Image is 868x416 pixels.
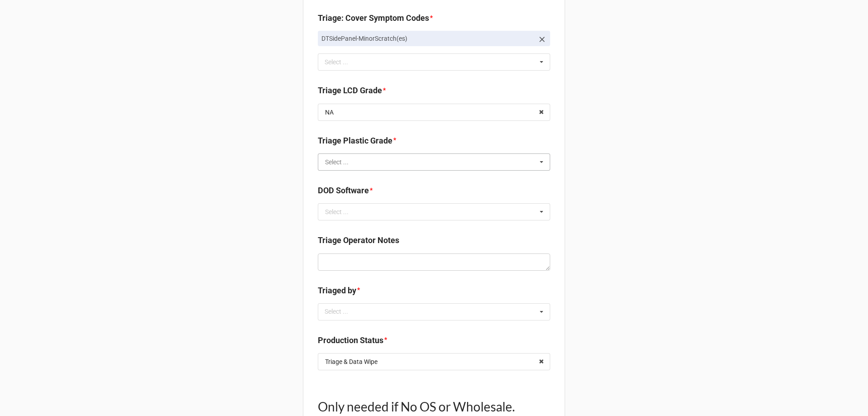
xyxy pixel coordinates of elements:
[325,109,334,115] div: NA
[322,57,361,67] div: Select ...
[325,359,377,365] div: Triage & Data Wipe
[318,184,369,197] label: DOD Software
[325,159,349,165] div: Select ...
[318,84,382,97] label: Triage LCD Grade
[318,234,399,247] label: Triage Operator Notes
[322,306,361,317] div: Select ...
[318,334,383,347] label: Production Status
[318,134,392,147] label: Triage Plastic Grade
[325,209,349,215] div: Select ...
[321,34,534,43] p: DTSidePanel-MinorScratch(es)
[318,284,356,297] label: Triaged by
[318,398,550,415] h1: Only needed if No OS or Wholesale.
[318,12,429,24] label: Triage: Cover Symptom Codes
